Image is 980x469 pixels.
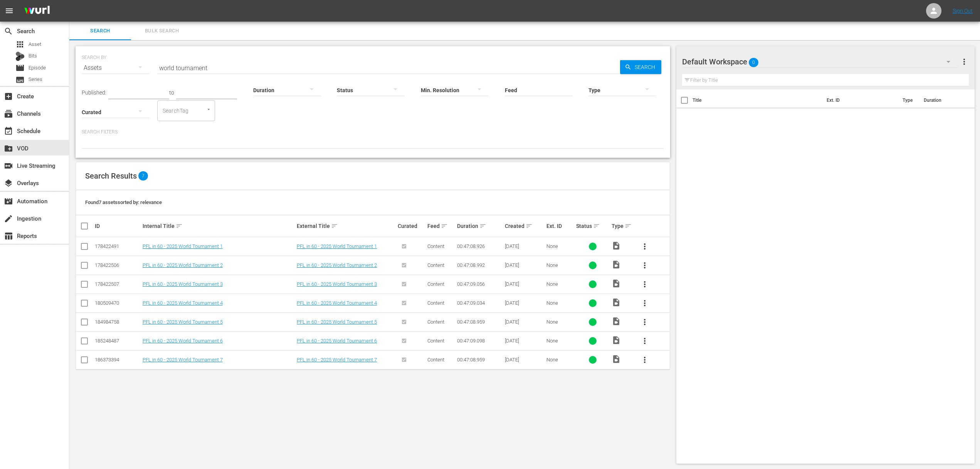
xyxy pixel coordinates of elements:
button: more_vert [960,52,969,71]
span: Content [427,281,444,287]
div: 00:47:08.959 [457,319,502,325]
div: Duration [457,221,502,231]
span: Published: [82,89,106,96]
span: Content [427,243,444,249]
button: more_vert [635,237,654,256]
span: Bulk Search [136,27,188,35]
span: Content [427,319,444,325]
div: [DATE] [505,338,544,344]
div: None [546,262,574,268]
div: 186373394 [95,357,140,363]
a: PFL in 60 - 2025 World Tournament 5 [143,319,223,325]
div: [DATE] [505,281,544,287]
div: 00:47:09.098 [457,338,502,344]
span: Reports [4,231,13,241]
div: Created [505,221,544,231]
span: Create [4,92,13,101]
div: [DATE] [505,357,544,363]
div: 178422507 [95,281,140,287]
button: Search [620,60,661,74]
div: Bits [15,52,25,61]
a: PFL in 60 - 2025 World Tournament 6 [297,338,377,344]
div: 00:47:08.959 [457,357,502,363]
span: more_vert [640,355,649,364]
span: Video [612,241,621,250]
span: Episode [15,63,25,73]
span: Automation [4,197,13,206]
span: Video [612,260,621,269]
span: more_vert [640,317,649,327]
span: VOD [4,144,13,153]
span: sort [593,223,600,229]
div: [DATE] [505,262,544,268]
a: PFL in 60 - 2025 World Tournament 1 [143,243,223,249]
div: Default Workspace [682,51,957,73]
button: Open [205,106,212,113]
a: PFL in 60 - 2025 World Tournament 7 [143,357,223,363]
span: Series [29,76,42,83]
th: Duration [919,89,965,111]
p: Search Filters: [82,129,664,135]
div: None [546,300,574,306]
span: 0 [749,54,758,71]
div: 00:47:08.926 [457,243,502,249]
span: sort [526,223,533,229]
span: Video [612,298,621,307]
button: more_vert [635,294,654,312]
span: sort [625,223,632,229]
div: Feed [427,221,455,231]
div: [DATE] [505,319,544,325]
span: 7 [138,171,148,181]
div: 00:47:09.034 [457,300,502,306]
span: Video [612,336,621,345]
span: Episode [29,64,46,72]
span: Ingestion [4,214,13,223]
a: PFL in 60 - 2025 World Tournament 5 [297,319,377,325]
span: more_vert [640,280,649,289]
span: Video [612,279,621,288]
div: None [546,319,574,325]
a: PFL in 60 - 2025 World Tournament 2 [143,262,223,268]
span: Series [15,75,25,84]
div: Internal Title [143,221,295,231]
div: None [546,357,574,363]
span: Overlays [4,179,13,188]
div: Status [576,221,609,231]
a: PFL in 60 - 2025 World Tournament 3 [143,281,223,287]
span: sort [176,223,183,229]
a: PFL in 60 - 2025 World Tournament 6 [143,338,223,344]
span: Content [427,262,444,268]
span: to [169,89,174,96]
div: 184984758 [95,319,140,325]
img: ans4CAIJ8jUAAAAAAAAAAAAAAAAAAAAAAAAgQb4GAAAAAAAAAAAAAAAAAAAAAAAAJMjXAAAAAAAAAAAAAAAAAAAAAAAAgAT5G... [18,2,55,20]
button: more_vert [635,313,654,331]
a: Sign Out [953,8,973,14]
span: Asset [29,40,41,48]
a: PFL in 60 - 2025 World Tournament 4 [297,300,377,306]
span: sort [479,223,486,229]
th: Title [693,89,822,111]
th: Ext. ID [822,89,898,111]
button: more_vert [635,275,654,294]
a: PFL in 60 - 2025 World Tournament 3 [297,281,377,287]
span: sort [331,223,338,229]
span: Search [74,27,126,35]
div: 178422506 [95,262,140,268]
div: None [546,281,574,287]
a: PFL in 60 - 2025 World Tournament 1 [297,243,377,249]
span: Asset [15,40,25,49]
span: Content [427,338,444,344]
span: Content [427,300,444,306]
div: None [546,338,574,344]
div: Curated [398,223,425,229]
div: [DATE] [505,300,544,306]
span: more_vert [640,261,649,270]
span: Video [612,354,621,364]
span: Found 7 assets sorted by: relevance [85,199,162,205]
span: more_vert [640,299,649,308]
div: Type [612,221,633,231]
a: PFL in 60 - 2025 World Tournament 2 [297,262,377,268]
div: 180509470 [95,300,140,306]
span: Search [4,27,13,36]
div: ID [95,223,140,229]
